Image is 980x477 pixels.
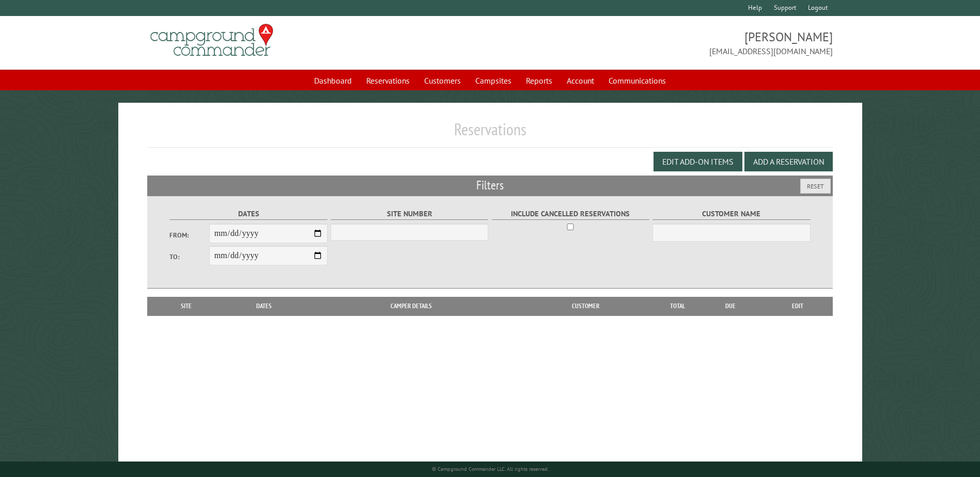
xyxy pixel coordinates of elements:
a: Campsites [469,71,518,90]
th: Site [152,297,220,315]
label: To: [169,252,209,262]
small: © Campground Commander LLC. All rights reserved. [432,466,549,472]
th: Camper Details [308,297,514,315]
label: Site Number [331,208,488,220]
th: Due [698,297,763,315]
label: Customer Name [652,208,810,220]
label: Dates [169,208,327,220]
h2: Filters [147,176,832,195]
label: Include Cancelled Reservations [492,208,649,220]
a: Dashboard [308,71,358,90]
button: Add a Reservation [744,152,833,171]
span: [PERSON_NAME] [EMAIL_ADDRESS][DOMAIN_NAME] [490,28,833,57]
button: Edit Add-on Items [654,152,742,171]
a: Customers [418,71,467,90]
a: Communications [602,71,672,90]
img: Campground Commander [147,20,276,60]
h1: Reservations [147,119,832,148]
th: Dates [220,297,308,315]
a: Reports [520,71,558,90]
th: Customer [514,297,657,315]
label: From: [169,230,209,240]
button: Reset [800,179,831,194]
a: Reservations [360,71,416,90]
th: Edit [763,297,833,315]
a: Account [561,71,600,90]
th: Total [657,297,698,315]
